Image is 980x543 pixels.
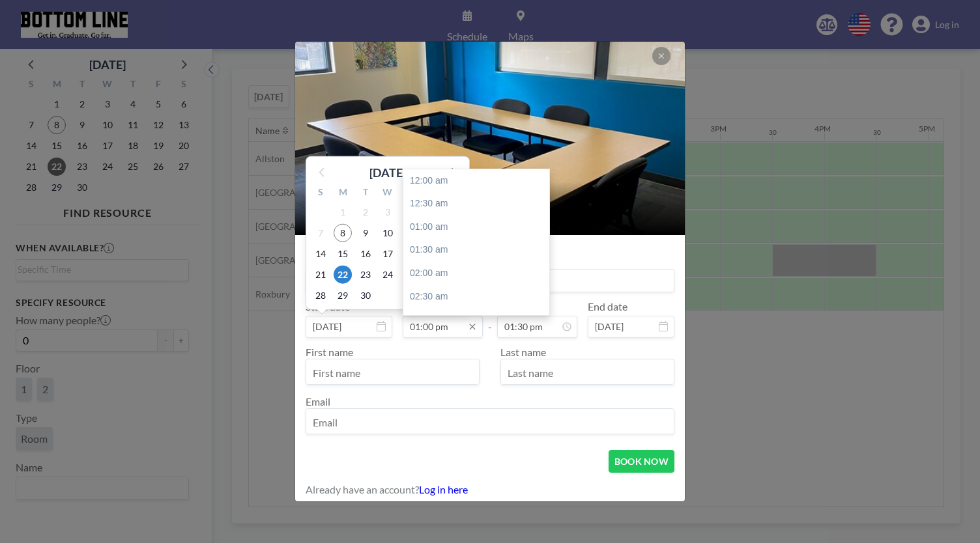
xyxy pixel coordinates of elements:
[403,169,556,193] div: 12:00 am
[403,192,556,216] div: 12:30 am
[403,285,556,309] div: 02:30 am
[403,238,556,262] div: 01:30 am
[306,411,674,434] input: Email
[500,346,546,358] label: Last name
[403,262,556,285] div: 02:00 am
[588,300,627,313] label: End date
[306,362,479,384] input: First name
[403,216,556,239] div: 01:00 am
[403,308,556,331] div: 03:00 am
[501,362,674,384] input: Last name
[609,450,674,473] button: BOOK NOW
[306,346,353,358] label: First name
[488,305,492,333] span: -
[419,483,468,495] a: Log in here
[306,483,419,496] span: Already have an account?
[306,395,330,408] label: Email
